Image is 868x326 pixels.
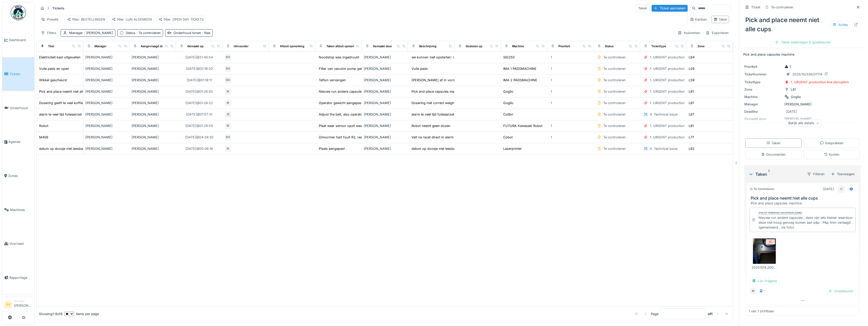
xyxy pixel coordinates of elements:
div: [PERSON_NAME] [85,55,128,60]
div: IS [225,111,232,118]
div: Pick and place neemt niet alle cups [39,89,93,94]
div: filter: LIJN ALGEMEEN [112,17,152,22]
div: Documenten [761,152,786,157]
div: L77 [689,135,694,140]
img: 66tpx0yyl8ehwr4glxaoomwc5xiv [753,238,776,264]
div: Pick and place capsules machine [751,201,857,206]
div: [PERSON_NAME] [364,78,406,83]
div: alarm te veel tijd folieaanzet [412,112,454,117]
a: Zones [2,159,34,193]
div: Page [651,312,658,316]
div: Goedkeuren [826,288,856,295]
div: 1 [551,101,552,105]
div: Teflon vervangen [319,78,346,83]
div: [PERSON_NAME] af in vormschouder [412,78,470,83]
div: 1. URGENT production line disruption [650,101,708,105]
div: alarm te veel tijd folieaanzet [39,112,82,117]
a: Voorraad [2,227,34,261]
div: we kunnen niet opstarten: reeds 3x op en af gezet [412,55,490,60]
div: Laserprinter [503,146,522,151]
div: [DATE] @ 01:19:20 [186,66,213,71]
div: Adjust the belt, also operator setting sensor f... [319,112,392,117]
div: 1. URGENT production line disruption [650,66,708,71]
strong: Tickets [50,6,66,11]
div: L81 [689,101,694,105]
div: Te controleren [603,55,626,60]
div: [PERSON_NAME] [132,78,174,83]
div: IK [225,88,232,95]
div: Omvormer hart foult R2, reset Omvormer [319,135,382,140]
div: IK [838,186,845,193]
div: IK [225,122,232,129]
div: Te controleren [603,112,626,117]
div: L81 [689,123,694,128]
div: Filteren [805,170,827,178]
div: Zone [744,87,782,92]
div: 1 [551,135,552,140]
div: Operator gewicht aangepast. [319,101,364,105]
div: Kosten [824,152,840,157]
div: Te controleren [603,66,626,71]
div: Toevoegen [829,171,857,177]
div: M406 [39,135,48,140]
div: 1. URGENT production line disruption [791,80,849,85]
span: Dashboard [9,38,32,42]
div: Goglio [503,101,513,105]
div: 1 van 1 zichtbaar [749,309,774,314]
div: 1. URGENT production line disruption [650,89,708,94]
div: Gesprekken [820,141,844,145]
div: Gemaakt door [373,44,392,48]
div: Lijn Vrijgave [750,277,779,285]
div: [PERSON_NAME] [132,146,174,151]
div: Ticket [751,5,760,10]
span: Voorraad [9,241,32,246]
div: Filters [39,29,59,37]
div: Te controleren [750,187,774,191]
div: IK [225,100,232,107]
div: L82 [689,146,695,151]
div: [DATE] @ 01:26:55 [185,89,213,94]
div: [DATE] [786,109,797,114]
div: Plaat waar sensor opzit was gebogen , deze rech... [319,123,398,128]
div: Zone [698,44,705,48]
div: 20251014_000219.jpg [752,265,777,270]
li: SV [4,301,12,308]
div: [DATE] @ 01:29:59 [185,123,213,128]
span: : [PERSON_NAME] [83,31,113,35]
a: Agenda [2,125,34,159]
div: [PERSON_NAME] [364,135,406,140]
div: Robot [39,123,48,128]
div: [DATE] @ 05:06:18 [185,146,213,151]
div: L81 [791,87,796,92]
span: : Te controleren [135,31,161,35]
div: [PERSON_NAME] [132,55,174,60]
div: Presets [39,16,61,23]
a: Dashboard [2,23,34,57]
div: filter: OPEN DAY TICKETS [159,17,204,22]
div: 1 [551,66,552,71]
div: Exporteren [703,29,731,37]
div: Goglio [791,94,801,99]
div: L67 [689,112,694,117]
span: Tickets [9,72,32,76]
div: [PERSON_NAME] [85,78,128,83]
div: [PERSON_NAME] [132,66,174,71]
div: Gemaakt op [187,44,203,48]
div: datum op doosje niet leesbaar [39,146,86,151]
div: Aangevraagd door [141,44,166,48]
div: Nieuwe run andere capsules , deze zijn iets kleiner waardoor deze niet hoog genoeg komen aan p&p ... [759,215,853,230]
strong: of 1 [708,312,713,316]
span: Machines [10,207,32,212]
div: Taken [636,5,650,12]
div: Gesloten op [466,44,482,48]
div: Status [126,30,161,35]
div: 1 [551,123,552,128]
div: Taken [748,171,803,177]
div: Vuile pads en open [39,66,69,71]
div: [PERSON_NAME] [85,101,128,105]
sup: 1 [768,171,769,177]
div: [PERSON_NAME] [132,135,174,140]
div: [PERSON_NAME] [364,89,406,94]
div: IMA 1 PADSMACHINE [503,66,536,71]
div: Beschrijving [419,44,436,48]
